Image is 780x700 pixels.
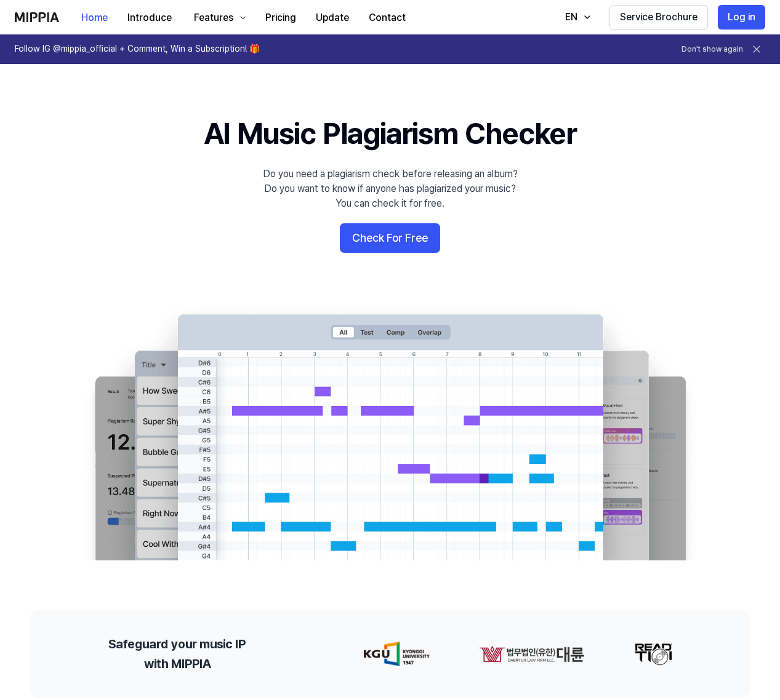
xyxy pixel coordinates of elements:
img: partner-logo-2 [627,642,675,666]
h1: AI Music Plagiarism Checker [204,113,576,154]
button: Pricing [255,6,306,30]
button: Log in [718,5,765,30]
h1: Follow IG @mippia_official + Comment, Win a Subscription! 🎁 [15,43,260,55]
div: EN [563,10,580,25]
button: Service Brochure [609,5,708,30]
button: Features [182,6,255,30]
img: logo [15,12,59,22]
div: Features [191,10,236,25]
a: Home [71,1,118,34]
h2: Safeguard your music IP with MIPPIA [108,634,246,674]
button: Introduce [118,6,182,30]
img: main Image [70,302,710,560]
div: Do you need a plagiarism check before releasing an album? Do you want to know if anyone has plagi... [263,167,518,211]
button: Check For Free [340,223,440,253]
button: Contact [359,6,416,30]
button: Don't show again [681,44,743,55]
button: EN [553,5,600,30]
img: partner-logo-1 [472,642,578,666]
button: Home [71,6,118,30]
button: Update [306,6,359,30]
a: Update [306,1,359,34]
img: partner-logo-0 [357,642,423,666]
